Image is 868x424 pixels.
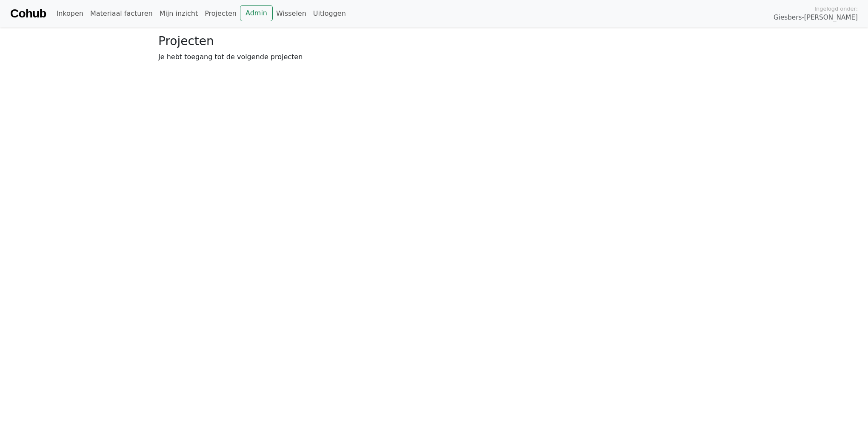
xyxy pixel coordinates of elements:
[87,5,156,22] a: Materiaal facturen
[53,5,86,22] a: Inkopen
[158,34,710,49] h3: Projecten
[310,5,349,22] a: Uitloggen
[10,3,46,24] a: Cohub
[156,5,202,22] a: Mijn inzicht
[240,5,273,21] a: Admin
[273,5,310,22] a: Wisselen
[201,5,240,22] a: Projecten
[814,5,858,13] span: Ingelogd onder:
[158,52,710,62] p: Je hebt toegang tot de volgende projecten
[774,13,858,23] span: Giesbers-[PERSON_NAME]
